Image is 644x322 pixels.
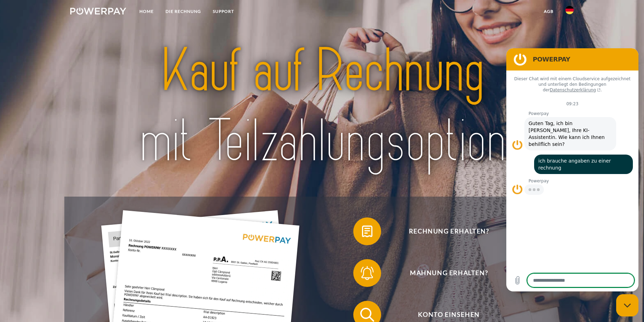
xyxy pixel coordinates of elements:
[353,259,534,287] button: Mahnung erhalten?
[565,6,574,14] img: de
[616,294,638,316] iframe: Schaltfläche zum Öffnen des Messaging-Fensters; Konversation läuft
[160,5,207,18] a: DIE RECHNUNG
[538,5,560,18] a: agb
[95,32,549,180] img: title-powerpay_de.svg
[359,223,376,240] img: qb_bill.svg
[506,48,638,291] iframe: Messaging-Fenster
[207,5,240,18] a: SUPPORT
[70,8,126,15] img: logo-powerpay-white.svg
[359,264,376,282] img: qb_bell.svg
[364,259,534,287] span: Mahnung erhalten?
[134,5,160,18] a: Home
[353,217,534,245] button: Rechnung erhalten?
[364,217,534,245] span: Rechnung erhalten?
